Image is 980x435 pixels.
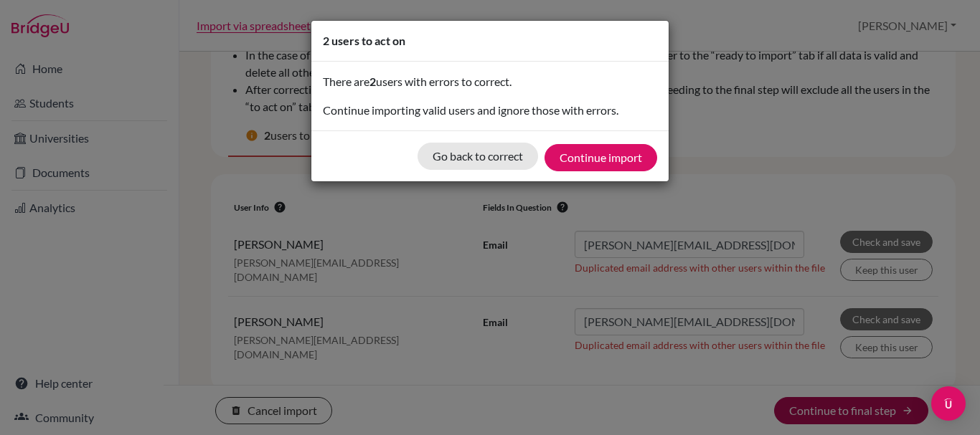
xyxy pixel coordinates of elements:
[545,144,657,171] button: Continue import
[369,75,376,88] b: 2
[323,73,657,90] p: There are users with errors to correct.
[418,143,538,170] button: Go back to correct
[323,32,405,49] h5: 2 users to act on
[931,386,966,421] div: Open Intercom Messenger
[323,102,657,119] p: Continue importing valid users and ignore those with errors.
